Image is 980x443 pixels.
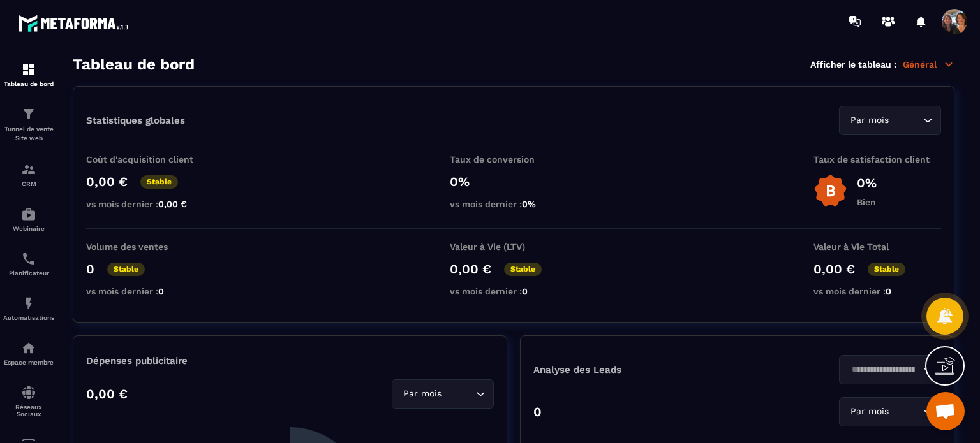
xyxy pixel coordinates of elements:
[3,80,54,87] p: Tableau de bord
[3,152,54,197] a: formationformationCRM
[504,263,542,276] p: Stable
[839,355,941,384] div: Search for option
[86,115,185,126] p: Statistiques globales
[3,242,54,286] a: schedulerschedulerPlanificateur
[839,106,941,135] div: Search for option
[18,11,133,35] img: logo
[891,113,920,127] input: Search for option
[86,174,128,189] p: 0,00 €
[107,263,145,276] p: Stable
[813,261,855,277] p: 0,00 €
[86,355,494,367] p: Dépenses publicitaire
[450,242,577,252] p: Valeur à Vie (LTV)
[3,197,54,242] a: automationsautomationsWebinaire
[839,397,941,426] div: Search for option
[3,225,54,232] p: Webinaire
[3,314,54,321] p: Automatisations
[886,286,891,296] span: 0
[3,375,54,427] a: social-networksocial-networkRéseaux Sociaux
[21,207,36,222] img: automations
[450,286,577,296] p: vs mois dernier :
[450,174,577,189] p: 0%
[3,97,54,152] a: formationformationTunnel de vente Site web
[3,270,54,277] p: Planificateur
[444,387,473,401] input: Search for option
[847,363,920,377] input: Search for option
[450,261,491,277] p: 0,00 €
[86,242,214,252] p: Volume des ventes
[3,286,54,331] a: automationsautomationsAutomatisations
[533,364,738,375] p: Analyse des Leads
[533,404,542,419] p: 0
[847,113,891,127] span: Par mois
[3,403,54,418] p: Réseaux Sociaux
[813,242,941,252] p: Valeur à Vie Total
[3,331,54,375] a: automationsautomationsEspace membre
[810,59,896,69] p: Afficher le tableau :
[3,180,54,187] p: CRM
[86,199,214,209] p: vs mois dernier :
[3,52,54,97] a: formationformationTableau de bord
[86,154,214,164] p: Coût d'acquisition client
[3,359,54,366] p: Espace membre
[86,261,94,277] p: 0
[813,286,941,296] p: vs mois dernier :
[21,62,36,77] img: formation
[140,175,178,189] p: Stable
[868,263,905,276] p: Stable
[857,197,877,207] p: Bien
[21,106,36,122] img: formation
[522,286,528,296] span: 0
[73,55,195,73] h3: Tableau de bord
[21,340,36,356] img: automations
[86,286,214,296] p: vs mois dernier :
[450,154,577,164] p: Taux de conversion
[891,405,920,419] input: Search for option
[392,379,494,409] div: Search for option
[158,286,164,296] span: 0
[21,296,36,311] img: automations
[158,199,187,209] span: 0,00 €
[857,175,877,191] p: 0%
[21,385,36,400] img: social-network
[400,387,444,401] span: Par mois
[21,251,36,266] img: scheduler
[903,59,954,70] p: Général
[3,125,54,143] p: Tunnel de vente Site web
[847,405,891,419] span: Par mois
[813,174,847,208] img: b-badge-o.b3b20ee6.svg
[522,199,536,209] span: 0%
[926,392,965,430] div: Ouvrir le chat
[21,162,36,177] img: formation
[450,199,577,209] p: vs mois dernier :
[86,386,128,402] p: 0,00 €
[813,154,941,164] p: Taux de satisfaction client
